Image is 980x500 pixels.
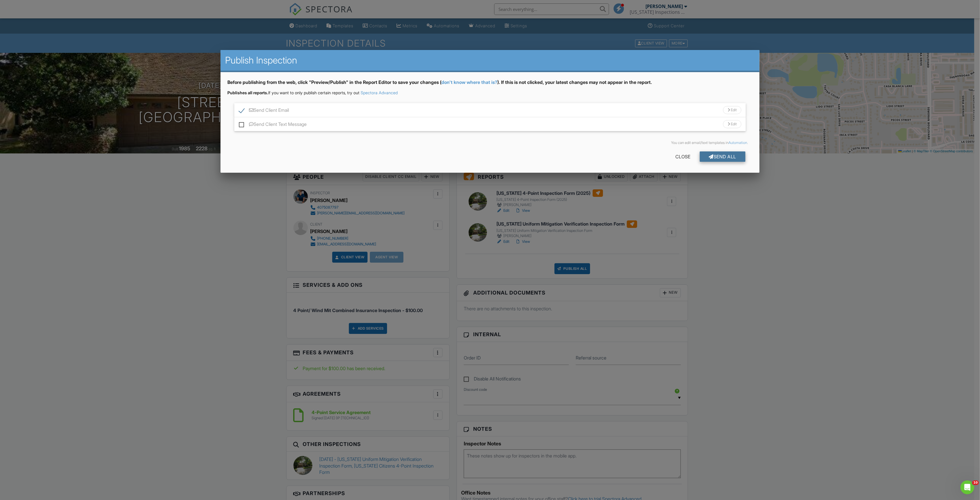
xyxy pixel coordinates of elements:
div: Send All [700,151,746,162]
iframe: Intercom live chat [960,480,974,494]
a: Spectora Advanced [361,90,398,95]
div: You can edit email/text templates in . [232,141,748,145]
label: Send Client Text Message [239,122,307,129]
div: Edit [723,120,741,128]
span: If you want to only publish certain reports, try out [227,90,359,95]
strong: Publishes all reports. [227,90,268,95]
div: Close [666,151,700,162]
div: Edit [723,106,741,114]
label: Send Client Email [239,107,289,115]
span: 10 [972,480,979,485]
a: don't know where that is? [441,79,497,85]
a: Automation [728,141,747,145]
h2: Publish Inspection [225,55,755,66]
div: Before publishing from the web, click "Preview/Publish" in the Report Editor to save your changes... [227,79,753,90]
